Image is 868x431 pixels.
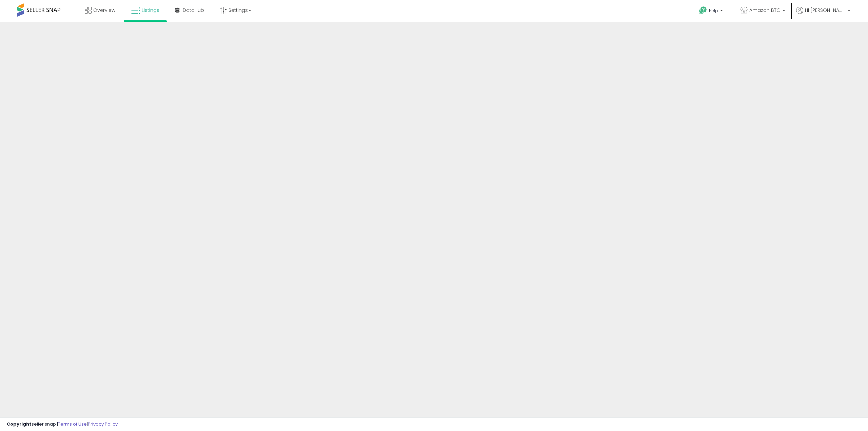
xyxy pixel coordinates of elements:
[749,7,781,14] span: Amazon BTG
[805,7,846,14] span: Hi [PERSON_NAME]
[183,7,204,14] span: DataHub
[796,7,850,22] a: Hi [PERSON_NAME]
[694,1,730,22] a: Help
[93,7,115,14] span: Overview
[142,7,159,14] span: Listings
[699,6,707,15] i: Get Help
[709,8,718,14] span: Help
